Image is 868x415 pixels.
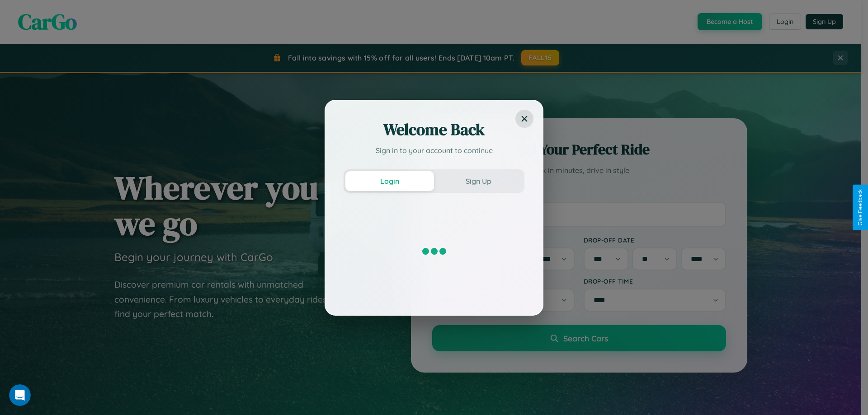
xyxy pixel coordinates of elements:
p: Sign in to your account to continue [344,145,524,156]
div: Give Feedback [857,189,863,226]
iframe: Intercom live chat [9,384,31,406]
h2: Welcome Back [344,119,524,140]
button: Login [345,171,434,191]
button: Sign Up [434,171,523,191]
